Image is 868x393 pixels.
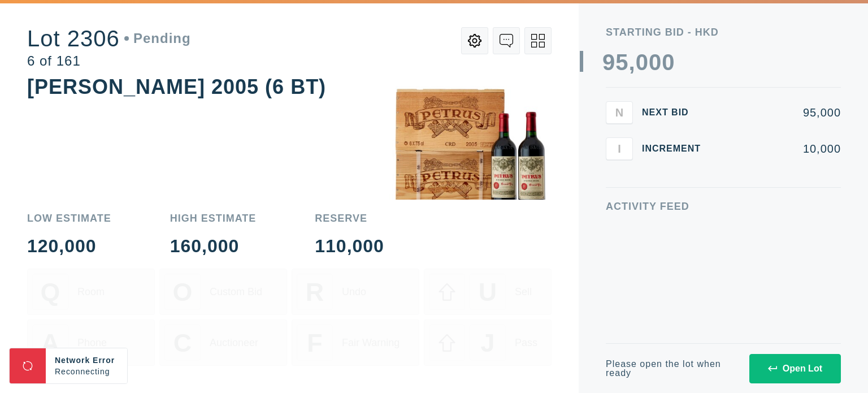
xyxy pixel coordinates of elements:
button: N [606,101,633,124]
div: Reserve [315,213,384,223]
div: Please open the lot when ready [606,360,736,378]
div: , [629,51,636,277]
div: 9 [602,51,615,74]
div: Lot 2306 [27,27,191,50]
span: I [618,142,621,155]
div: Next Bid [642,108,710,117]
div: 110,000 [315,237,384,255]
div: High Estimate [170,213,257,223]
div: 5 [615,51,628,74]
div: [PERSON_NAME] 2005 (6 BT) [27,75,326,98]
div: Increment [642,144,710,153]
div: 10,000 [719,143,841,154]
div: 0 [636,51,649,74]
span: N [615,106,623,119]
div: 6 of 161 [27,54,191,68]
div: Starting Bid - HKD [606,27,841,37]
div: 0 [662,51,675,74]
div: Reconnecting [55,366,118,377]
div: 95,000 [719,107,841,118]
div: Pending [124,32,191,45]
button: I [606,137,633,160]
button: Open Lot [749,354,841,383]
div: Open Lot [768,364,822,374]
div: Low Estimate [27,213,111,223]
div: 0 [649,51,662,74]
div: Activity Feed [606,201,841,211]
div: 160,000 [170,237,257,255]
div: Network Error [55,355,118,366]
div: 120,000 [27,237,111,255]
